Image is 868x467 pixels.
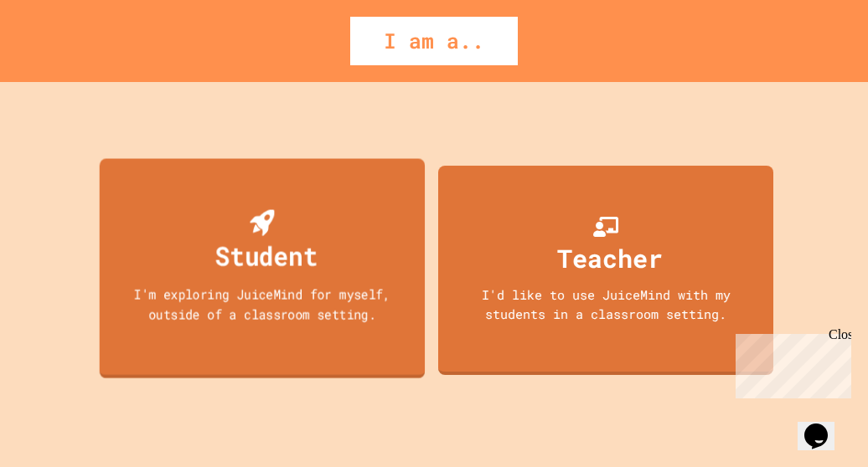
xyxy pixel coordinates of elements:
div: Chat with us now!Close [7,7,116,106]
div: Teacher [557,239,663,277]
div: I am a.. [350,17,518,65]
div: I'm exploring JuiceMind for myself, outside of a classroom setting. [116,285,409,324]
iframe: chat widget [729,327,851,398]
div: Student [215,236,318,275]
iframe: chat widget [798,400,851,450]
div: I'd like to use JuiceMind with my students in a classroom setting. [455,285,757,323]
